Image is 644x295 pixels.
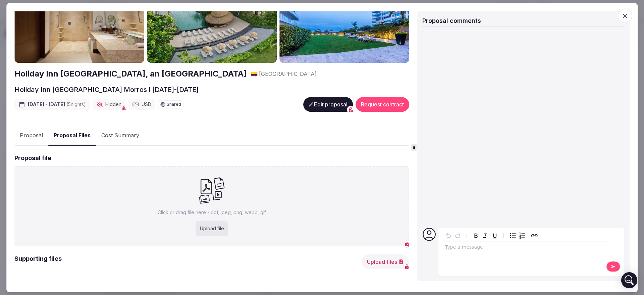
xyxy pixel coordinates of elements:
span: [GEOGRAPHIC_DATA] [259,70,317,78]
button: Edit proposal [303,97,353,112]
p: Click or drag file here - pdf, jpeg, png, webp, gif [158,209,266,216]
h2: Proposal file [14,154,51,162]
div: Hidden [93,99,125,110]
button: Create link [530,231,539,240]
button: Request contract [356,97,409,112]
button: Cost Summary [96,126,145,146]
button: Bulleted list [508,231,518,240]
button: Upload files [362,254,409,269]
h2: Supporting files [14,254,62,269]
div: editable markdown [442,241,606,255]
span: Shared [167,102,181,106]
a: Holiday Inn [GEOGRAPHIC_DATA], an [GEOGRAPHIC_DATA] [14,68,247,80]
button: Proposal [14,126,48,146]
button: Underline [490,231,499,240]
button: Proposal Files [48,126,96,146]
span: ( 5 night s ) [66,101,86,107]
div: Upload file [196,221,228,236]
span: 🇨🇴 [251,70,258,77]
h2: Holiday Inn [GEOGRAPHIC_DATA] Morros I [DATE]-[DATE] [14,85,199,94]
button: Italic [481,231,490,240]
span: [DATE] - [DATE] [28,101,86,108]
div: USD [128,99,155,110]
button: Numbered list [518,231,527,240]
button: 🇨🇴 [251,70,258,78]
span: Proposal comments [422,17,481,24]
div: toggle group [508,231,527,240]
button: Bold [471,231,481,240]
